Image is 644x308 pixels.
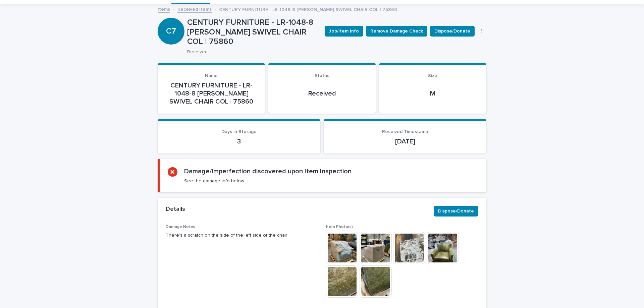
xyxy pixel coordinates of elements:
span: Damage Notes [166,225,195,229]
p: CENTURY FURNITURE - LR-1048-8 [PERSON_NAME] SWIVEL CHAIR COL | 75860 [187,18,319,47]
button: Remove Damage Check [366,26,427,37]
h2: Damage/Imperfection discovered upon Item Inspection [184,167,352,175]
p: 3 [166,137,312,145]
p: There’s a scratch on the side of the left side of the chair [166,232,318,239]
a: Items [158,5,170,13]
span: Job/Item Info [329,28,359,35]
p: Received [276,89,368,98]
h2: Details [166,206,185,213]
span: Size [428,73,437,78]
p: See the damage info below [184,178,244,184]
p: M [387,89,478,98]
button: Job/Item Info [325,26,363,37]
p: [DATE] [332,137,478,145]
span: Dispose/Donate [438,208,474,214]
p: CENTURY FURNITURE - LR-1048-8 [PERSON_NAME] SWIVEL CHAIR COL | 75860 [219,5,397,13]
span: Dispose/Donate [434,28,470,35]
span: Status [315,73,329,78]
a: Received Items [177,5,212,13]
span: Name [205,73,218,78]
span: Days in Storage [221,129,257,134]
span: Item Photo(s) [326,225,353,229]
button: Dispose/Donate [434,206,478,217]
span: Remove Damage Check [370,28,423,35]
p: CENTURY FURNITURE - LR-1048-8 [PERSON_NAME] SWIVEL CHAIR COL | 75860 [166,81,257,106]
p: Received [187,49,317,55]
button: Dispose/Donate [430,26,475,37]
span: Received Timestamp [382,129,428,134]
